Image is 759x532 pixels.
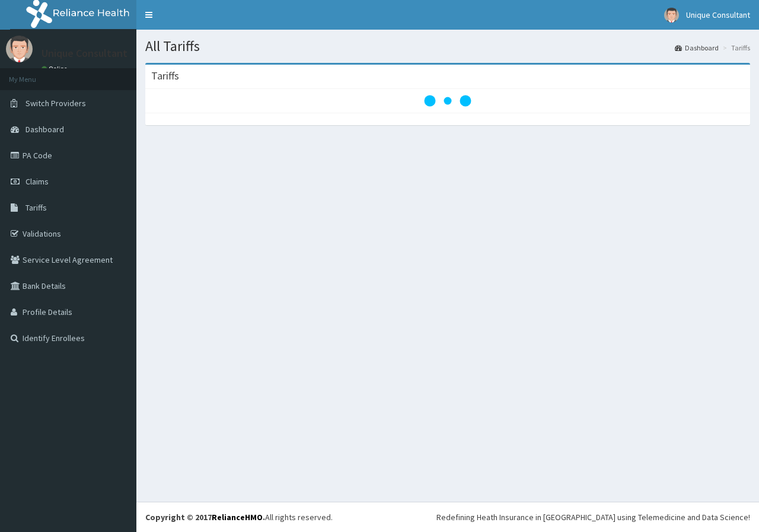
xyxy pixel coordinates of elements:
img: User Image [6,36,33,62]
span: Claims [25,176,49,187]
svg: audio-loading [424,77,471,125]
a: Dashboard [675,43,719,53]
span: Tariffs [25,202,47,213]
img: User Image [664,8,679,23]
div: Redefining Heath Insurance in [GEOGRAPHIC_DATA] using Telemedicine and Data Science! [436,511,750,523]
span: Switch Providers [25,98,86,109]
a: Online [42,65,70,73]
h3: Tariffs [151,71,179,81]
span: Dashboard [25,124,64,135]
strong: Copyright © 2017 . [145,512,265,523]
span: Unique Consultant [686,9,750,20]
h1: All Tariffs [145,39,750,54]
a: RelianceHMO [212,512,263,523]
p: Unique Consultant [42,48,127,59]
footer: All rights reserved. [136,502,759,532]
li: Tariffs [720,43,750,53]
